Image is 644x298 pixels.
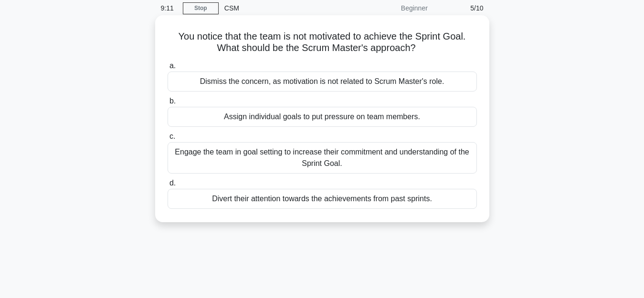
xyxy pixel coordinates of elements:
a: Stop [183,2,219,14]
div: Assign individual goals to put pressure on team members. [168,107,477,127]
span: c. [169,132,175,140]
span: b. [169,97,176,105]
h5: You notice that the team is not motivated to achieve the Sprint Goal. What should be the Scrum Ma... [167,31,478,54]
span: d. [169,179,176,187]
div: Engage the team in goal setting to increase their commitment and understanding of the Sprint Goal. [168,142,477,174]
div: Dismiss the concern, as motivation is not related to Scrum Master's role. [168,72,477,92]
div: Divert their attention towards the achievements from past sprints. [168,189,477,209]
span: a. [169,62,176,70]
